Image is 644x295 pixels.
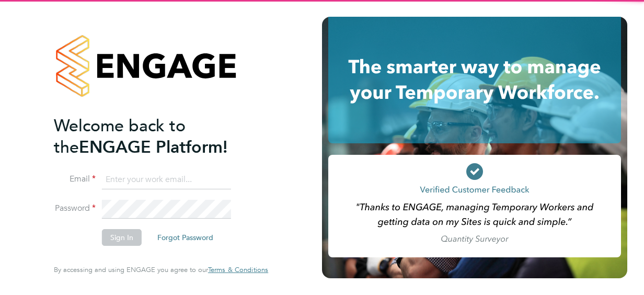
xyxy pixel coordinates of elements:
span: Welcome back to the [54,116,186,157]
button: Forgot Password [149,229,222,246]
span: By accessing and using ENGAGE you agree to our [54,265,268,274]
label: Email [54,174,96,185]
label: Password [54,203,96,214]
button: Sign In [102,229,142,246]
a: Terms & Conditions [208,266,268,274]
input: Enter your work email... [102,171,231,189]
h2: ENGAGE Platform! [54,115,258,158]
